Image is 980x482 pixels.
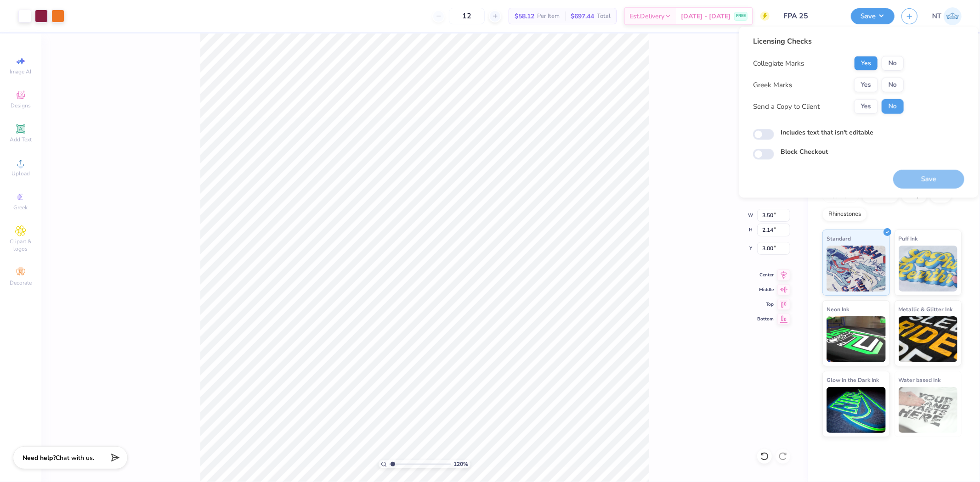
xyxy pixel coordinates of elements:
span: Standard [827,234,851,243]
button: Yes [854,78,878,92]
span: Center [757,272,774,278]
span: [DATE] - [DATE] [681,11,731,21]
img: Metallic & Glitter Ink [899,316,958,362]
span: $58.12 [515,11,534,21]
div: Collegiate Marks [753,58,804,69]
span: Top [757,301,774,308]
button: Save [851,8,895,24]
button: Yes [854,56,878,71]
div: Licensing Checks [753,36,904,47]
label: Includes text that isn't editable [781,128,873,137]
span: Est. Delivery [629,11,664,21]
span: Image AI [10,68,32,75]
span: FREE [736,13,746,19]
span: 120 % [453,460,468,468]
div: Send a Copy to Client [753,101,820,112]
span: $697.44 [571,11,594,21]
button: No [882,99,904,114]
span: Bottom [757,316,774,322]
span: Water based Ink [899,375,941,385]
span: Upload [11,170,30,177]
button: No [882,56,904,71]
div: Greek Marks [753,80,792,90]
input: Untitled Design [776,7,844,25]
a: NT [932,7,962,25]
div: Rhinestones [822,207,867,221]
span: Greek [14,204,28,211]
img: Neon Ink [827,316,886,362]
span: Total [597,11,611,21]
span: Neon Ink [827,304,849,314]
span: Decorate [10,279,32,286]
img: Puff Ink [899,246,958,291]
span: Middle [757,286,774,293]
span: Designs [11,102,31,109]
button: No [882,78,904,92]
label: Block Checkout [781,147,828,157]
span: Add Text [10,136,32,143]
span: Chat with us. [56,454,94,462]
img: Standard [827,246,886,291]
span: Puff Ink [899,234,918,243]
span: Glow in the Dark Ink [827,375,879,385]
span: NT [932,11,941,22]
span: Per Item [537,11,560,21]
button: Yes [854,99,878,114]
img: Glow in the Dark Ink [827,387,886,433]
strong: Need help? [23,454,56,462]
input: – – [449,8,485,24]
img: Nestor Talens [944,7,962,25]
span: Clipart & logos [5,238,37,252]
img: Water based Ink [899,387,958,433]
span: Metallic & Glitter Ink [899,304,953,314]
